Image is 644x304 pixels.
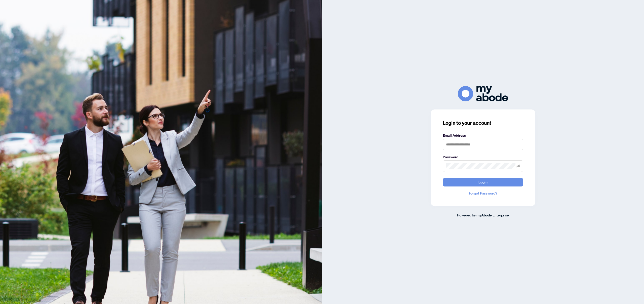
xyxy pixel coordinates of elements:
[443,133,523,138] label: Email Address
[458,86,508,101] img: ma-logo
[478,178,488,186] span: Login
[443,120,523,127] h3: Login to your account
[493,213,509,217] span: Enterprise
[516,164,520,168] span: eye-invisible
[476,212,492,218] a: myAbode
[443,178,523,186] button: Login
[457,213,476,217] span: Powered by
[443,154,523,160] label: Password
[443,191,523,196] a: Forgot Password?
